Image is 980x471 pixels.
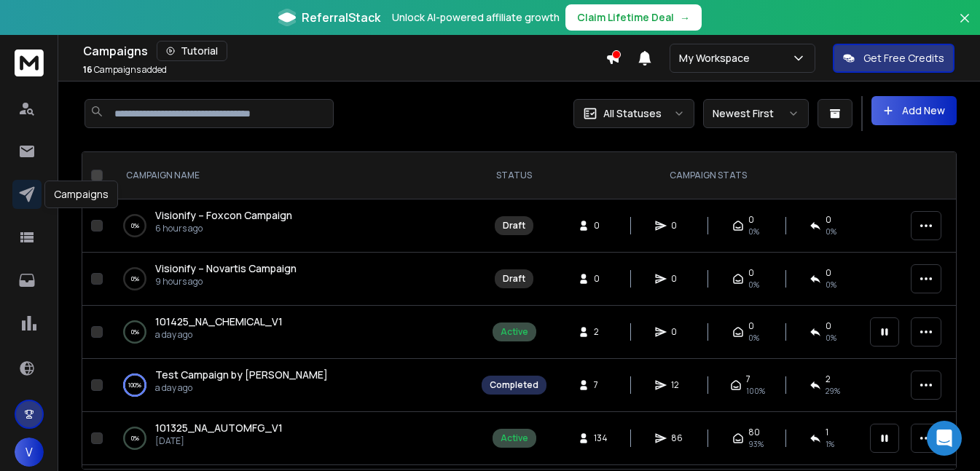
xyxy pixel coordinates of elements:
p: 9 hours ago [155,276,297,288]
span: 0% [748,332,759,344]
p: 0 % [131,325,139,339]
p: 0 % [131,218,139,233]
th: CAMPAIGN STATS [555,152,861,199]
span: → [680,10,690,25]
td: 100%Test Campaign by [PERSON_NAME]a day ago [109,359,473,412]
span: 1 % [826,438,834,450]
button: Get Free Credits [833,44,954,73]
a: Visionify – Novartis Campaign [155,261,297,276]
span: 0 [826,267,831,279]
span: 29 % [826,385,840,397]
th: STATUS [473,152,555,199]
span: 0 [748,320,754,332]
p: a day ago [155,329,283,341]
p: [DATE] [155,435,283,447]
p: a day ago [155,382,328,394]
span: 2 [594,326,608,338]
button: V [15,438,44,467]
p: Get Free Credits [863,51,944,66]
p: 0 % [131,272,139,286]
p: Campaigns added [83,64,167,76]
span: 0 [594,273,608,285]
span: 86 [671,432,686,444]
span: 0 [594,220,608,231]
div: Campaigns [83,41,605,61]
div: Draft [503,273,525,285]
button: Claim Lifetime Deal→ [565,4,702,31]
p: 0 % [131,431,139,446]
p: 6 hours ago [155,223,292,234]
span: ReferralStack [302,9,380,26]
span: 0 [671,273,686,285]
span: Visionify – Novartis Campaign [155,261,297,275]
p: Unlock AI-powered affiliate growth [392,10,560,25]
p: My Workspace [679,51,756,66]
div: Draft [503,220,525,231]
div: Active [501,326,528,338]
span: 16 [83,63,93,76]
span: 0% [826,279,836,290]
button: Close banner [955,9,974,44]
span: 12 [671,379,686,391]
p: All Statuses [603,106,662,121]
td: 0%Visionify – Foxcon Campaign6 hours ago [109,199,473,253]
span: 7 [594,379,608,391]
span: 101325_NA_AUTOMFG_V1 [155,421,283,435]
a: 101425_NA_CHEMICAL_V1 [155,314,283,329]
td: 0%Visionify – Novartis Campaign9 hours ago [109,253,473,306]
a: Test Campaign by [PERSON_NAME] [155,368,328,382]
span: 93 % [748,438,764,450]
span: 0 [826,320,831,332]
td: 0%101325_NA_AUTOMFG_V1[DATE] [109,412,473,465]
span: Test Campaign by [PERSON_NAME] [155,368,328,381]
span: 0 [748,214,754,226]
div: Active [501,432,528,444]
p: 100 % [128,378,141,392]
span: 0 [748,267,754,279]
button: Add New [871,96,957,125]
th: CAMPAIGN NAME [109,152,473,199]
div: Completed [490,379,538,391]
button: Tutorial [157,41,227,61]
span: 2 [826,373,831,385]
a: Visionify – Foxcon Campaign [155,208,292,223]
button: Newest First [703,99,809,128]
span: 0% [826,226,836,237]
span: 0% [748,226,759,237]
span: 0 [826,214,831,226]
span: 100 % [746,385,765,397]
span: 1 [826,427,828,438]
div: Campaigns [44,181,118,208]
span: 80 [748,427,760,438]
span: Visionify – Foxcon Campaign [155,208,292,222]
span: 0 [671,326,686,338]
span: 134 [594,432,608,444]
span: 7 [746,373,750,385]
td: 0%101425_NA_CHEMICAL_V1a day ago [109,306,473,359]
span: 0 [671,220,686,231]
a: 101325_NA_AUTOMFG_V1 [155,421,283,435]
div: Open Intercom Messenger [927,421,962,456]
span: 0% [748,279,759,290]
span: 0% [826,332,836,344]
span: 101425_NA_CHEMICAL_V1 [155,314,283,328]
